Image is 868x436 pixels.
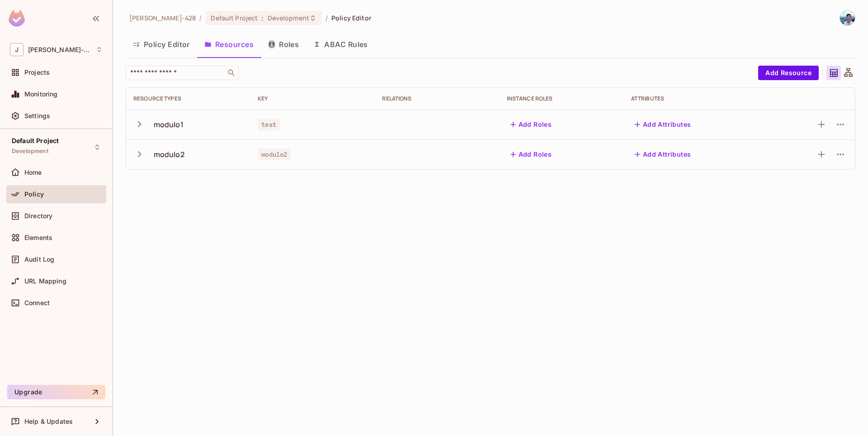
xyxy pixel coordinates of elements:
[24,169,42,176] span: Home
[261,33,306,56] button: Roles
[24,212,52,220] span: Directory
[507,95,617,102] div: Instance roles
[258,119,280,130] span: test
[24,91,58,98] span: Monitoring
[7,385,105,399] button: Upgrade
[133,95,243,102] div: Resource Types
[325,14,328,22] li: /
[126,33,197,56] button: Policy Editor
[24,418,73,425] span: Help & Updates
[631,117,695,132] button: Add Attributes
[507,147,556,162] button: Add Roles
[382,95,492,102] div: Relations
[12,137,59,144] span: Default Project
[24,69,50,76] span: Projects
[268,14,309,22] span: Development
[24,234,52,241] span: Elements
[840,10,855,25] img: John Fabio Isaza Benitez
[24,256,54,263] span: Audit Log
[211,14,258,22] span: Default Project
[24,299,50,307] span: Connect
[28,46,91,53] span: Workspace: John-428
[154,120,184,129] div: modulo1
[10,43,24,56] span: J
[24,112,50,120] span: Settings
[306,33,375,56] button: ABAC Rules
[9,10,25,27] img: SReyMgAAAABJRU5ErkJggg==
[12,148,48,155] span: Development
[758,66,819,80] button: Add Resource
[197,33,261,56] button: Resources
[129,14,196,22] span: the active workspace
[261,14,264,22] span: :
[258,149,291,160] span: modulo2
[258,95,368,102] div: Key
[331,14,371,22] span: Policy Editor
[631,147,695,162] button: Add Attributes
[24,191,44,198] span: Policy
[507,117,556,132] button: Add Roles
[631,95,760,102] div: Attributes
[199,14,202,22] li: /
[154,149,184,159] div: modulo2
[24,278,66,285] span: URL Mapping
